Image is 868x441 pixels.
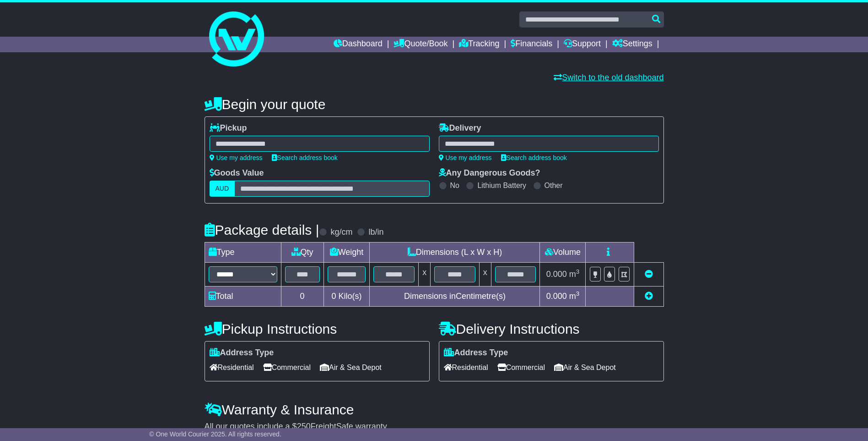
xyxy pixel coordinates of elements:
a: Search address book [272,154,338,161]
label: AUD [210,181,235,197]
label: No [450,181,459,190]
a: Tracking [459,37,499,52]
label: Address Type [444,348,508,358]
h4: Warranty & Insurance [205,402,664,417]
a: Use my address [439,154,492,161]
a: Search address book [501,154,567,161]
div: All our quotes include a $ FreightSafe warranty. [205,422,664,432]
label: Goods Value [210,168,264,178]
a: Quote/Book [394,37,447,52]
td: 0 [281,287,323,307]
span: Residential [444,360,488,375]
span: Commercial [263,360,311,375]
a: Financials [511,37,552,52]
td: Weight [323,243,370,263]
a: Settings [612,37,652,52]
span: 0.000 [546,270,567,279]
td: Qty [281,243,323,263]
span: m [569,270,580,279]
td: Dimensions (L x W x H) [370,243,540,263]
sup: 3 [576,268,580,275]
span: Residential [210,360,254,375]
span: 0.000 [546,292,567,301]
a: Remove this item [645,270,653,279]
a: Support [564,37,601,52]
h4: Delivery Instructions [439,321,664,336]
label: Any Dangerous Goods? [439,168,540,178]
td: Total [205,287,281,307]
span: Air & Sea Depot [320,360,382,375]
span: Air & Sea Depot [554,360,616,375]
a: Add new item [645,292,653,301]
h4: Package details | [205,222,319,237]
h4: Pickup Instructions [205,321,430,336]
span: 250 [297,422,311,431]
a: Dashboard [334,37,383,52]
label: lb/in [368,227,383,237]
td: Dimensions in Centimetre(s) [370,287,540,307]
label: Delivery [439,123,481,133]
span: 0 [331,292,336,301]
label: kg/cm [330,227,352,237]
label: Address Type [210,348,274,358]
sup: 3 [576,290,580,297]
h4: Begin your quote [205,97,664,112]
td: x [479,263,491,287]
span: Commercial [497,360,545,375]
td: x [419,263,431,287]
td: Volume [540,243,586,263]
td: Type [205,243,281,263]
span: © One World Courier 2025. All rights reserved. [149,430,281,438]
label: Lithium Battery [477,181,526,190]
label: Pickup [210,123,247,133]
td: Kilo(s) [323,287,370,307]
label: Other [545,181,563,190]
span: m [569,292,580,301]
a: Use my address [210,154,263,161]
a: Switch to the old dashboard [554,73,663,82]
